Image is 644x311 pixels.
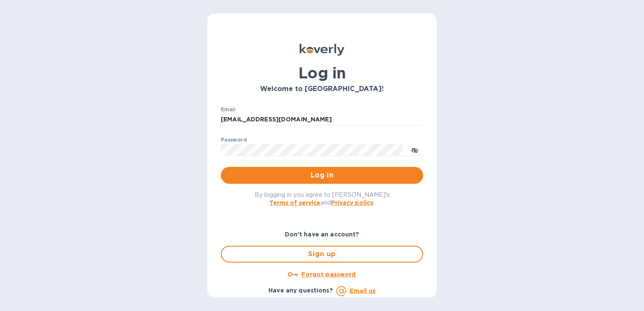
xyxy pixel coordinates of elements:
span: Sign up [228,249,416,259]
button: Sign up [221,246,423,263]
a: Terms of service [269,199,320,206]
label: Password [221,137,247,142]
h1: Log in [221,64,423,82]
span: Log in [228,170,416,180]
span: By logging in you agree to [PERSON_NAME]'s and . [255,191,390,206]
button: Log in [221,167,423,184]
h3: Welcome to [GEOGRAPHIC_DATA]! [221,85,423,93]
b: Don't have an account? [285,231,360,238]
a: Privacy policy [331,199,373,206]
label: Email [221,107,236,112]
button: toggle password visibility [406,141,423,158]
img: Koverly [300,44,344,56]
a: Email us [350,287,376,294]
input: Enter email address [221,113,423,126]
b: Have any questions? [268,287,333,294]
u: Forgot password [301,271,356,278]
